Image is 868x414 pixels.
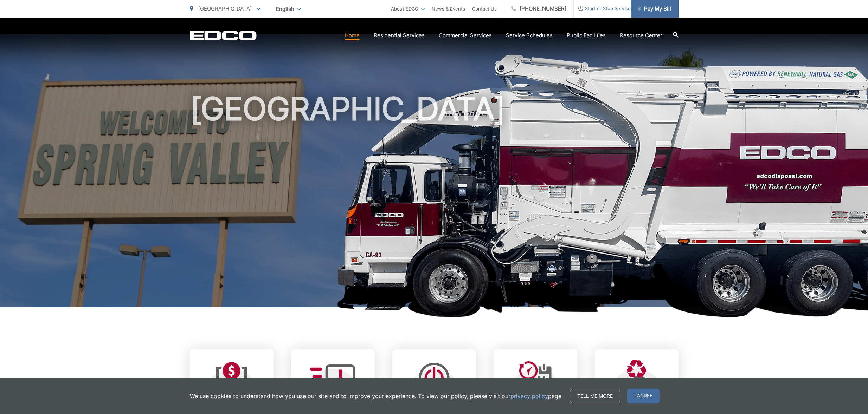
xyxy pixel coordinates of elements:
a: Service Schedules [506,31,553,40]
h1: [GEOGRAPHIC_DATA] [190,91,679,314]
a: Residential Services [374,31,425,40]
a: Contact Us [472,5,497,13]
span: [GEOGRAPHIC_DATA] [198,5,252,12]
span: Pay My Bill [638,5,671,13]
a: Commercial Services [439,31,492,40]
a: Public Facilities [567,31,606,40]
span: I agree [627,389,660,403]
a: Home [345,31,360,40]
a: EDCD logo. Return to the homepage. [190,31,257,40]
a: Tell me more [570,389,620,403]
a: privacy policy [510,392,548,400]
a: About EDCO [391,5,425,13]
p: We use cookies to understand how you use our site and to improve your experience. To view our pol... [190,392,563,400]
a: News & Events [432,5,465,13]
a: Resource Center [620,31,662,40]
span: English [271,3,306,15]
